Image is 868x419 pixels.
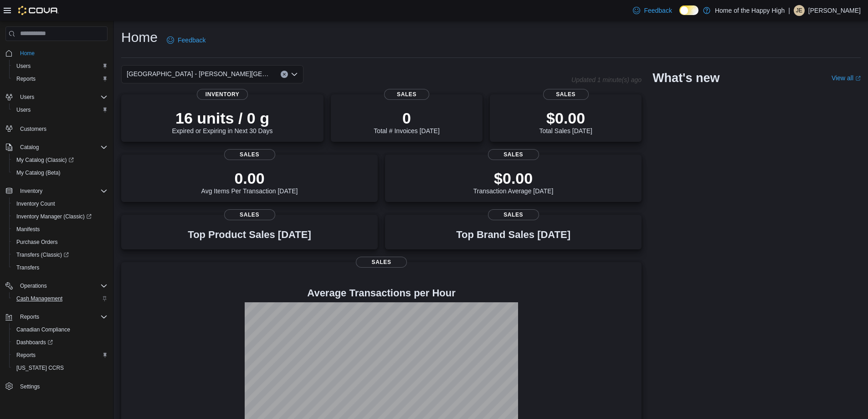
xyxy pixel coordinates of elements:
div: Transaction Average [DATE] [473,169,554,195]
button: My Catalog (Beta) [9,166,111,179]
p: [PERSON_NAME] [808,5,861,16]
p: 0.00 [201,169,298,187]
button: Purchase Orders [9,236,111,248]
div: Jeremiah Edwards [794,5,805,16]
button: Reports [9,349,111,362]
span: Feedback [178,36,205,45]
span: JE [796,5,802,16]
span: Transfers (Classic) [13,249,108,260]
span: Home [16,47,108,59]
a: Home [16,48,38,59]
span: Washington CCRS [13,362,108,373]
a: My Catalog (Classic) [13,155,77,166]
span: Sales [543,89,589,100]
span: Inventory [16,186,108,197]
span: Sales [488,209,539,220]
button: Catalog [2,141,111,154]
button: Operations [2,279,111,292]
span: Purchase Orders [13,237,108,248]
span: Purchase Orders [16,238,58,246]
svg: External link [855,76,861,81]
button: Users [16,92,38,103]
span: Settings [16,381,108,392]
span: Feedback [644,6,672,15]
span: Inventory Count [13,198,108,209]
span: Users [16,62,31,70]
a: Cash Management [13,293,66,304]
h4: Average Transactions per Hour [128,288,634,299]
button: Operations [16,280,51,291]
button: Users [9,60,111,72]
h1: Home [121,28,158,47]
span: Users [16,92,108,103]
a: Reports [13,350,39,361]
span: Manifests [13,224,108,235]
span: My Catalog (Beta) [16,169,61,176]
span: Sales [224,149,275,160]
button: Home [2,47,111,60]
div: Avg Items Per Transaction [DATE] [201,169,298,195]
a: Inventory Count [13,198,59,209]
button: Inventory Count [9,197,111,210]
span: Customers [16,123,108,134]
button: Users [9,103,111,116]
span: My Catalog (Beta) [13,167,108,178]
span: Users [13,61,108,72]
span: Sales [356,257,407,268]
button: Transfers [9,261,111,274]
span: [GEOGRAPHIC_DATA] - [PERSON_NAME][GEOGRAPHIC_DATA] - Fire & Flower [127,68,272,79]
span: Dark Mode [679,15,680,16]
span: Reports [13,73,108,84]
a: Dashboards [9,336,111,349]
button: Inventory [2,185,111,197]
h2: What's new [652,71,719,85]
button: Reports [9,72,111,85]
span: Users [20,93,34,101]
span: Dashboards [13,337,108,348]
a: Manifests [13,224,43,235]
a: Transfers [13,262,43,273]
a: Transfers (Classic) [13,249,72,260]
a: My Catalog (Beta) [13,167,64,178]
h3: Top Product Sales [DATE] [188,229,311,240]
a: View allExternal link [832,74,861,82]
p: 16 units / 0 g [172,109,273,127]
span: Operations [20,282,47,290]
span: Users [16,106,31,114]
span: Users [13,104,108,115]
span: [US_STATE] CCRS [16,364,64,372]
a: My Catalog (Classic) [9,154,111,166]
span: Inventory Manager (Classic) [13,211,108,222]
span: Canadian Compliance [16,326,70,333]
span: Home [20,50,35,57]
span: Customers [20,125,46,133]
button: Reports [16,311,43,322]
a: Feedback [629,1,675,20]
button: Inventory [16,186,46,197]
span: Catalog [16,142,108,153]
a: Settings [16,381,43,392]
a: Dashboards [13,337,56,348]
span: Transfers [16,264,39,271]
p: $0.00 [473,169,554,187]
a: Inventory Manager (Classic) [13,211,95,222]
span: Inventory Manager (Classic) [16,213,92,220]
a: Users [13,61,34,72]
span: Reports [20,313,39,321]
span: Cash Management [16,295,62,302]
button: Settings [2,380,111,393]
a: Inventory Manager (Classic) [9,210,111,223]
p: $0.00 [539,109,592,127]
a: Users [13,104,34,115]
nav: Complex example [5,43,108,416]
button: [US_STATE] CCRS [9,362,111,374]
span: Canadian Compliance [13,324,108,335]
a: Feedback [163,31,209,49]
button: Canadian Compliance [9,323,111,336]
span: My Catalog (Classic) [16,156,74,164]
p: 0 [374,109,439,127]
button: Users [2,91,111,103]
a: Canadian Compliance [13,324,74,335]
span: Sales [384,89,430,100]
button: Clear input [281,71,288,78]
